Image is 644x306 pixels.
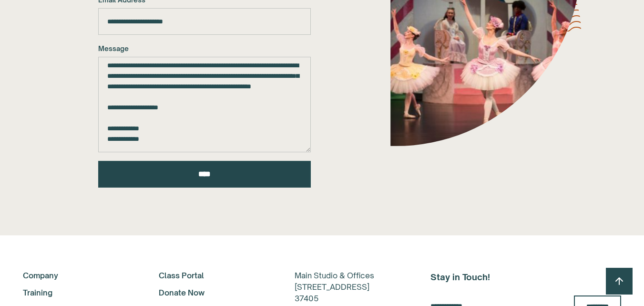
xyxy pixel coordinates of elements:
[23,270,133,281] a: Company
[23,287,133,298] a: Training
[159,270,269,281] a: Class Portal
[98,43,311,54] label: Message
[430,270,621,284] h5: Stay in Touch!
[159,287,269,298] a: Donate Now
